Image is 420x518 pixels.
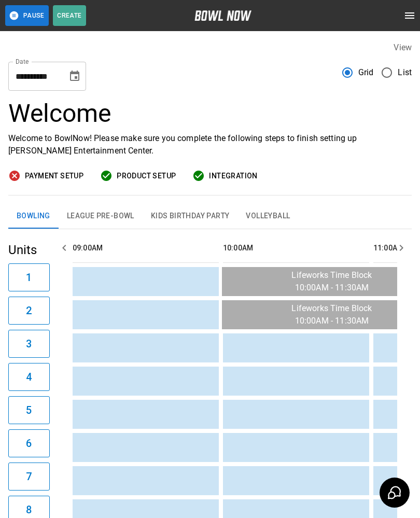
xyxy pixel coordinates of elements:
[26,468,32,485] h6: 7
[8,330,50,358] button: 3
[26,269,32,286] h6: 1
[26,302,32,319] h6: 2
[8,263,50,291] button: 1
[8,463,50,491] button: 7
[26,369,32,385] h6: 4
[223,233,369,263] th: 10:00AM
[237,204,298,229] button: Volleyball
[73,233,219,263] th: 09:00AM
[8,297,50,325] button: 2
[358,66,374,79] span: Grid
[117,170,176,183] span: Product Setup
[394,43,412,52] label: View
[143,204,238,229] button: Kids Birthday Party
[8,132,412,157] p: Welcome to BowlNow! Please make sure you complete the following steps to finish setting up [PERSO...
[8,242,50,258] h5: Units
[26,435,32,452] h6: 6
[8,204,412,229] div: inventory tabs
[59,204,143,229] button: League Pre-Bowl
[8,204,59,229] button: Bowling
[26,335,32,352] h6: 3
[53,5,86,26] button: Create
[5,5,49,26] button: Pause
[8,429,50,457] button: 6
[209,170,257,183] span: Integration
[8,396,50,424] button: 5
[26,402,32,418] h6: 5
[194,10,251,21] img: logo
[8,99,412,128] h3: Welcome
[398,66,412,79] span: List
[25,170,83,183] span: Payment Setup
[64,66,85,87] button: Choose date, selected date is Sep 1, 2025
[26,501,32,518] h6: 8
[8,363,50,391] button: 4
[399,5,420,26] button: open drawer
